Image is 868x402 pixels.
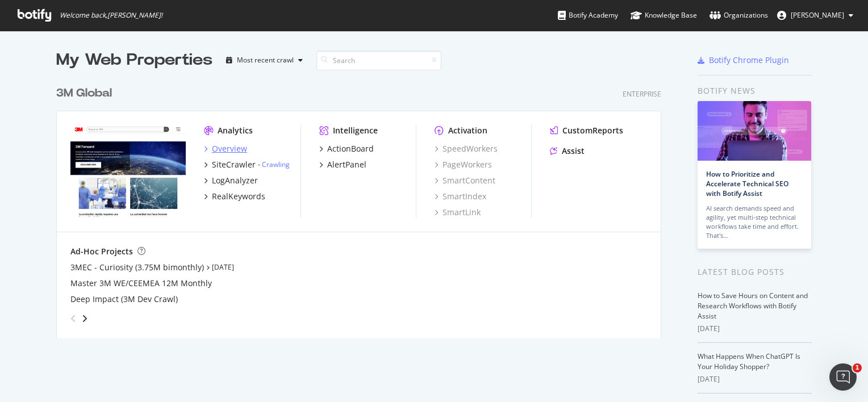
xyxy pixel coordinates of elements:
div: Activation [448,125,487,136]
div: My Web Properties [56,49,212,72]
div: Knowledge Base [631,10,697,21]
iframe: Intercom live chat [829,363,857,391]
div: Intelligence [333,125,378,136]
a: How to Prioritize and Accelerate Technical SEO with Botify Assist [706,169,788,198]
a: SmartContent [435,175,495,186]
a: ActionBoard [319,143,374,154]
a: SmartIndex [435,191,486,202]
a: Crawling [262,160,290,169]
a: RealKeywords [204,191,265,202]
div: Organizations [710,10,768,21]
a: Overview [204,143,247,154]
div: LogAnalyzer [212,175,258,186]
a: SiteCrawler- Crawling [204,159,290,170]
a: LogAnalyzer [204,175,258,186]
a: What Happens When ChatGPT Is Your Holiday Shopper? [698,351,800,371]
div: SiteCrawler [212,159,256,170]
a: Master 3M WE/CEEMEA 12M Monthly [70,278,212,289]
a: Botify Chrome Plugin [698,55,789,66]
div: Botify Chrome Plugin [709,55,789,66]
a: How to Save Hours on Content and Research Workflows with Botify Assist [698,291,808,321]
img: www.command.com [70,125,186,217]
div: Analytics [218,125,253,136]
div: - [258,160,290,169]
div: angle-left [66,309,81,328]
div: Latest Blog Posts [698,266,812,278]
div: grid [56,72,670,338]
div: RealKeywords [212,191,265,202]
div: Assist [562,145,585,157]
a: SmartLink [435,207,481,218]
div: 3M Global [56,85,112,102]
input: Search [316,51,441,70]
div: AI search demands speed and agility, yet multi-step technical workflows take time and effort. Tha... [706,204,803,240]
div: Overview [212,143,247,154]
span: Kevin Guifarro [791,10,844,20]
span: 1 [853,363,862,372]
span: Welcome back, [PERSON_NAME] ! [60,11,162,20]
a: CustomReports [550,125,623,136]
div: Enterprise [623,89,661,99]
div: angle-right [81,313,89,324]
div: CustomReports [562,125,623,136]
a: [DATE] [212,262,234,272]
button: [PERSON_NAME] [768,6,862,24]
div: Most recent crawl [237,57,294,64]
img: How to Prioritize and Accelerate Technical SEO with Botify Assist [698,101,811,161]
button: Most recent crawl [222,51,307,69]
a: 3MEC - Curiosity (3.75M bimonthly) [70,262,204,273]
a: Assist [550,145,585,157]
div: Botify news [698,85,812,97]
a: Deep Impact (3M Dev Crawl) [70,294,178,305]
div: Botify Academy [558,10,618,21]
a: AlertPanel [319,159,366,170]
div: ActionBoard [327,143,374,154]
a: PageWorkers [435,159,492,170]
div: AlertPanel [327,159,366,170]
div: Ad-Hoc Projects [70,246,133,257]
div: [DATE] [698,374,812,384]
a: 3M Global [56,85,116,102]
a: SpeedWorkers [435,143,498,154]
div: [DATE] [698,324,812,334]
